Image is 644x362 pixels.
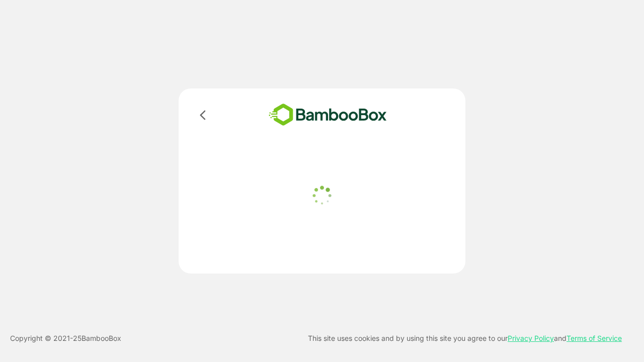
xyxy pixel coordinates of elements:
p: This site uses cookies and by using this site you agree to our and [308,332,622,344]
a: Privacy Policy [508,334,554,342]
img: loader [309,183,335,208]
img: bamboobox [254,101,401,129]
p: Copyright © 2021- 25 BambooBox [10,332,121,344]
a: Terms of Service [567,334,622,342]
